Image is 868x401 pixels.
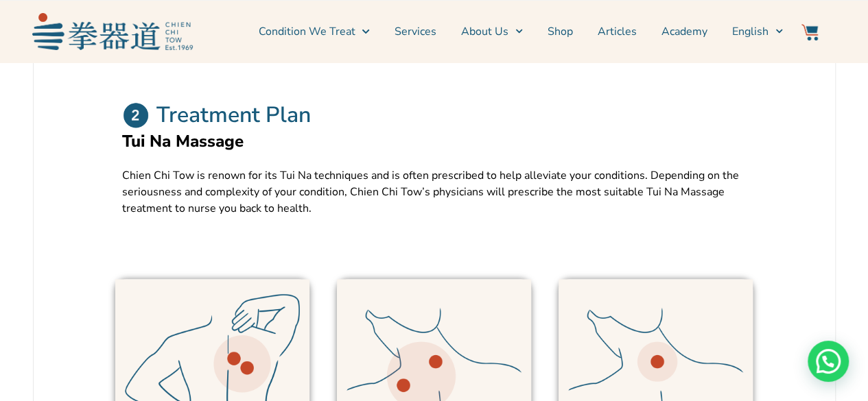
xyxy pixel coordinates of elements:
[156,101,311,129] h2: Treatment Plan
[395,14,436,49] a: Services
[122,167,747,217] p: Chien Chi Tow is renown for its Tui Na techniques and is often prescribed to help alleviate your ...
[801,24,818,40] img: Website Icon-03
[732,14,783,49] a: English
[461,14,523,49] a: About Us
[661,14,707,49] a: Academy
[122,129,747,154] h2: Tui Na Massage
[258,14,369,49] a: Condition We Treat
[200,14,783,49] nav: Menu
[732,23,769,40] span: English
[548,14,573,49] a: Shop
[598,14,637,49] a: Articles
